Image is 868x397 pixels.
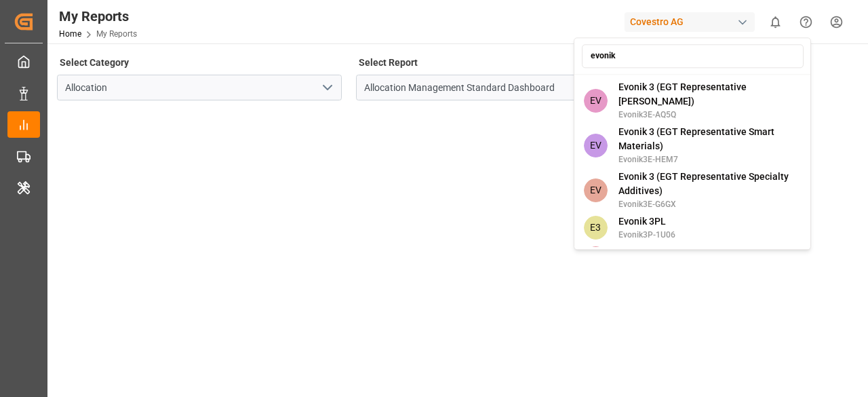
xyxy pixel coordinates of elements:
[584,134,608,157] span: EV
[618,229,675,241] span: Evonik3P-1U06
[618,170,802,198] span: Evonik 3 (EGT Representative Specialty Additives)
[584,89,608,113] span: EV
[584,178,608,202] span: EV
[584,216,608,240] span: E3
[618,80,802,109] span: Evonik 3 (EGT Representative [PERSON_NAME])
[582,44,804,68] input: Search an account...
[618,245,740,259] span: Evonik 3PL - Evonik Antwerp
[618,153,802,166] span: Evonik3E-HEM7
[618,125,802,153] span: Evonik 3 (EGT Representative Smart Materials)
[618,214,675,229] span: Evonik 3PL
[618,198,802,210] span: Evonik3E-G6GX
[618,109,802,121] span: Evonik3E-AQ5Q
